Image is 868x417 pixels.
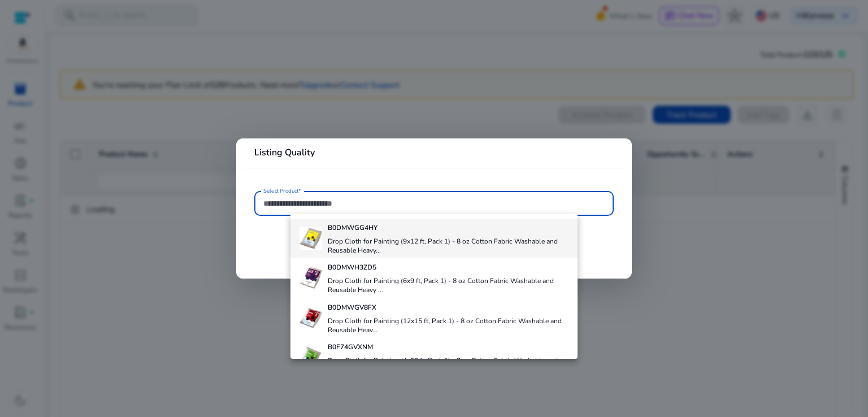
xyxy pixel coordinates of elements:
img: 41MQ+Kx67xL._AC_US100_.jpg [300,307,322,329]
h4: Drop Cloth for Painting (9x12 ft, Pack 1) - 8 oz Cotton Fabric Washable and Reusable Heavy... [328,237,569,255]
b: B0DMWGG4HY [328,223,377,232]
img: 31eneZ8JZUL._AC_US100_.jpg [300,227,322,250]
b: B0DMWH3ZD5 [328,263,376,272]
h4: Drop Cloth for Painting (6x9 ft, Pack 1) - 8 oz Cotton Fabric Washable and Reusable Heavy ... [328,276,569,294]
mat-label: Select Product* [263,187,301,195]
b: Listing Quality [254,146,315,159]
b: B0F74GVXNM [328,342,373,351]
b: B0DMWGV8FX [328,303,376,312]
h4: Drop Cloth for Painting (12x15 ft, Pack 1) - 8 oz Cotton Fabric Washable and Reusable Heav... [328,316,569,335]
img: 41dBJ1N1T3L._AC_US100_.jpg [300,267,322,289]
img: 31OI9IaMRXL._AC_US100_.jpg [300,346,322,369]
h4: Drop Cloth for Painting (4x50 ft, Pack 1) - 8 oz Cotton Fabric Washable and Reusable Heavy... [328,356,569,374]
